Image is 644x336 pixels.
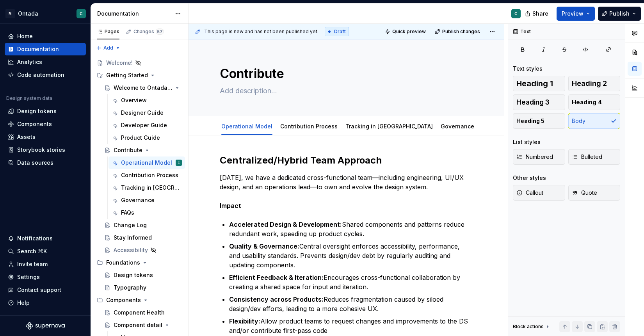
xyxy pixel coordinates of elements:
[114,246,148,254] div: Accessibility
[109,94,185,107] a: Overview
[121,121,167,129] div: Developer Guide
[229,220,473,238] p: Shared components and patterns reduce redundant work, speeding up product cycles.
[5,131,86,143] a: Assets
[218,118,276,134] div: Operational Model
[133,28,164,35] div: Changes
[17,71,64,79] div: Code automation
[114,271,153,279] div: Design tokens
[221,123,272,130] a: Operational Model
[17,133,36,141] div: Assets
[342,118,436,134] div: Tracking in [GEOGRAPHIC_DATA]
[17,273,40,281] div: Settings
[229,274,324,281] strong: Efficient Feedback & Iteration:
[17,107,57,115] div: Design tokens
[229,273,473,292] p: Encourages cross-functional collaboration by creating a shared space for input and iteration.
[97,28,119,35] div: Pages
[106,59,133,67] div: Welcome!
[94,256,185,269] div: Foundations
[109,156,185,169] a: Operational ModelC
[5,245,86,258] button: Search ⌘K
[94,57,185,69] a: Welcome!
[101,281,185,294] a: Typography
[17,235,53,242] div: Notifications
[513,76,565,91] button: Heading 1
[5,232,86,245] button: Notifications
[513,185,565,201] button: Callout
[5,30,86,43] a: Home
[441,123,474,130] a: Governance
[106,296,141,304] div: Components
[5,56,86,68] a: Analytics
[2,5,89,22] button: MOntadaC
[572,153,602,161] span: Bulleted
[345,123,433,130] a: Tracking in [GEOGRAPHIC_DATA]
[557,7,595,21] button: Preview
[121,96,147,104] div: Overview
[229,242,299,250] strong: Quality & Governance:
[114,146,142,154] div: Contribute
[121,209,134,217] div: FAQs
[513,149,565,165] button: Numbered
[562,10,584,18] span: Preview
[229,220,342,228] strong: Accelerated Design & Development:
[109,107,185,119] a: Designer Guide
[101,219,185,231] a: Change Log
[101,82,185,94] a: Welcome to Ontada Design System
[568,94,621,110] button: Heading 4
[513,65,543,73] div: Text styles
[5,144,86,156] a: Storybook stories
[516,189,543,197] span: Callout
[17,58,42,66] div: Analytics
[598,7,641,21] button: Publish
[17,247,47,255] div: Search ⌘K
[382,26,429,37] button: Quick preview
[220,154,473,167] h2: Centralized/Hybrid Team Approach
[220,173,473,210] p: [DATE], we have a dedicated cross-functional team—including engineering, UI/UX design, and an ope...
[277,118,341,134] div: Contribution Process
[513,174,546,182] div: Other styles
[17,159,53,167] div: Data sources
[6,95,52,101] div: Design system data
[17,146,65,154] div: Storybook stories
[516,153,553,161] span: Numbered
[94,69,185,82] div: Getting Started
[521,7,553,21] button: Share
[5,284,86,296] button: Contact support
[516,117,544,125] span: Heading 5
[101,319,185,331] a: Component detail
[229,316,473,335] p: Allow product teams to request changes and improvements to the DS and/or contribute first-pass code
[514,11,518,17] div: C
[513,94,565,110] button: Heading 3
[532,10,548,18] span: Share
[114,84,173,92] div: Welcome to Ontada Design System
[106,71,148,79] div: Getting Started
[121,196,155,204] div: Governance
[568,149,621,165] button: Bulleted
[442,28,480,35] span: Publish changes
[80,11,83,17] div: C
[156,28,164,35] span: 57
[101,244,185,256] a: Accessibility
[17,32,33,40] div: Home
[513,113,565,129] button: Heading 5
[17,299,30,307] div: Help
[5,9,15,18] div: M
[513,324,544,330] div: Block actions
[5,69,86,81] a: Code automation
[204,28,318,35] span: This page is new and has not been published yet.
[5,118,86,130] a: Components
[109,181,185,194] a: Tracking in [GEOGRAPHIC_DATA]
[609,10,630,18] span: Publish
[121,171,178,179] div: Contribution Process
[17,45,59,53] div: Documentation
[114,221,147,229] div: Change Log
[26,322,65,330] svg: Supernova Logo
[106,259,140,267] div: Foundations
[109,119,185,132] a: Developer Guide
[114,309,165,316] div: Component Health
[5,258,86,270] a: Invite team
[114,284,146,292] div: Typography
[513,321,551,332] div: Block actions
[101,269,185,281] a: Design tokens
